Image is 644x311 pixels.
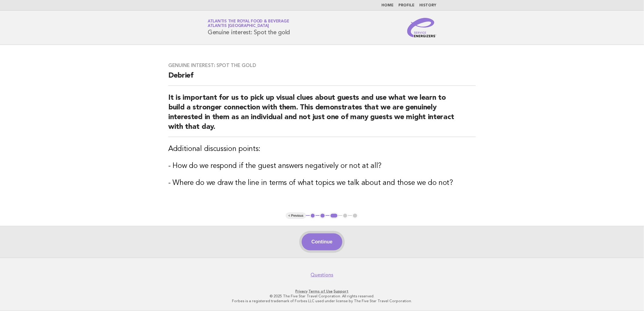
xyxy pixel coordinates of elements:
a: Atlantis the Royal Food & BeverageAtlantis [GEOGRAPHIC_DATA] [208,19,289,28]
img: Service Energizers [407,18,436,37]
a: History [419,4,436,7]
h3: Genuine interest: Spot the gold [168,62,476,69]
a: Profile [398,4,414,7]
button: 3 [330,213,338,219]
p: · · [136,289,508,294]
button: Continue [302,233,342,250]
h3: - Where do we draw the line in terms of what topics we talk about and those we do not? [168,178,476,188]
a: Home [381,4,394,7]
p: Forbes is a registered trademark of Forbes LLC used under license by The Five Star Travel Corpora... [136,299,508,303]
button: 1 [310,213,316,219]
a: Terms of Use [309,289,333,293]
p: © 2025 The Five Star Travel Corporation. All rights reserved. [136,294,508,299]
span: Atlantis [GEOGRAPHIC_DATA] [208,24,269,28]
a: Privacy [296,289,308,293]
h1: Genuine interest: Spot the gold [208,20,290,35]
a: Support [334,289,349,293]
a: Questions [311,272,334,278]
button: < Previous [286,213,306,219]
button: 2 [320,213,326,219]
h3: - How do we respond if the guest answers negatively or not at all? [168,161,476,171]
h3: Additional discussion points: [168,144,476,154]
h2: It is important for us to pick up visual clues about guests and use what we learn to build a stro... [168,93,476,137]
h2: Debrief [168,71,476,86]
